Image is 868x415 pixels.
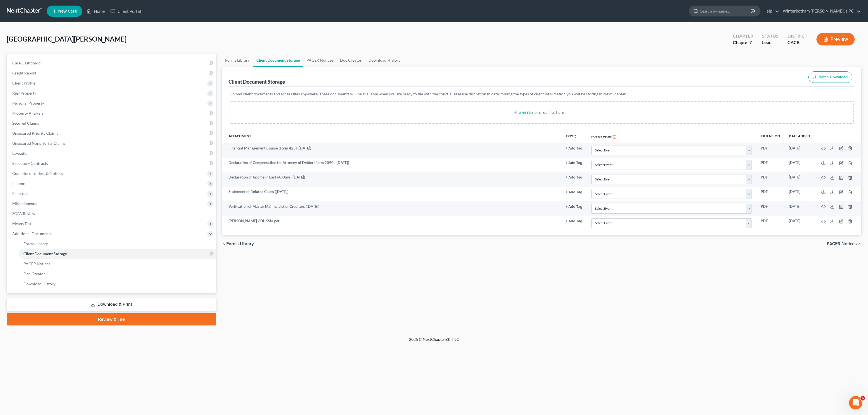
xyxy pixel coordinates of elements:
[566,205,582,209] button: + Add Tag
[566,161,582,165] button: + Add Tag
[566,204,582,209] a: + Add Tag
[566,219,582,223] button: + Add Tag
[566,147,582,150] button: + Add Tag
[566,190,582,194] button: + Add Tag
[12,221,31,226] span: Means Test
[784,143,814,158] td: [DATE]
[756,172,784,187] td: PDF
[8,209,216,219] a: SOFA Review
[337,54,365,67] a: Doc Creator
[566,175,582,180] a: + Add Tag
[8,148,216,158] a: Lawsuits
[787,39,808,46] div: CACB
[23,271,45,276] span: Doc Creator
[587,130,756,143] th: Event Code
[756,158,784,172] td: PDF
[12,101,44,105] span: Personal Property
[566,134,577,138] button: TYPEunfold_more
[12,111,43,115] span: Property Analysis
[784,216,814,230] td: [DATE]
[19,269,216,279] a: Doc Creator
[84,6,108,16] a: Home
[365,54,404,67] a: Download History
[12,161,48,166] span: Executory Contracts
[808,71,852,83] button: Batch Download
[12,211,35,216] span: SOFA Review
[222,201,561,216] td: Verification of Master Mailing List of Creditors ([DATE])
[8,128,216,138] a: Unsecured Priority Claims
[275,337,593,347] div: 2025 © NextChapterBK, INC
[860,396,865,400] span: 6
[12,171,63,176] span: Codebtors Insiders & Notices
[816,33,855,45] button: Preview
[7,298,216,311] a: Download & Print
[780,6,861,16] a: Winterbotham [PERSON_NAME], a PC
[8,118,216,128] a: Secured Claims
[19,239,216,249] a: Forms Library
[8,158,216,168] a: Executory Contracts
[12,151,27,156] span: Lawsuits
[761,6,779,16] a: Help
[857,242,861,246] i: chevron_right
[7,35,127,43] span: [GEOGRAPHIC_DATA][PERSON_NAME]
[12,181,25,186] span: Income
[230,91,854,97] p: Upload client documents and access files anywhere. These documents will be available when you are...
[534,110,564,115] div: or drop files here
[756,201,784,216] td: PDF
[784,187,814,201] td: [DATE]
[228,78,285,85] div: Client Document Storage
[566,176,582,179] button: + Add Tag
[787,33,808,39] div: District
[827,242,857,246] span: PACER Notices
[12,81,35,85] span: Client Profile
[749,40,752,45] span: 7
[12,141,65,146] span: Unsecured Nonpriority Claims
[303,54,337,67] a: PACER Notices
[8,138,216,148] a: Unsecured Nonpriority Claims
[8,108,216,118] a: Property Analysis
[756,187,784,201] td: PDF
[849,396,862,409] iframe: Intercom live chat
[756,130,784,143] th: Extension
[8,58,216,68] a: Case Dashboard
[12,121,39,126] span: Secured Claims
[756,216,784,230] td: PDF
[819,75,848,79] span: Batch Download
[226,242,254,246] span: Forms Library
[566,218,582,224] a: + Add Tag
[827,242,861,246] button: PACER Notices chevron_right
[7,313,216,325] a: Review & File
[566,189,582,194] a: + Add Tag
[222,54,253,67] a: Forms Library
[784,130,814,143] th: Date added
[12,61,41,65] span: Case Dashboard
[762,39,779,46] div: Lead
[733,39,753,46] div: Chapter
[784,158,814,172] td: [DATE]
[762,33,779,39] div: Status
[23,251,67,256] span: Client Document Storage
[222,172,561,187] td: Declaration of Income in Last 60 Days ([DATE])
[222,130,561,143] th: Attachment
[12,131,58,136] span: Unsecured Priority Claims
[566,160,582,165] a: + Add Tag
[222,216,561,230] td: [PERSON_NAME] CDL-SSN-pdf
[19,279,216,289] a: Download History
[222,143,561,158] td: Financial Management Course (Form 423) ([DATE])
[12,201,37,206] span: Miscellaneous
[12,71,36,75] span: Credit Report
[19,249,216,259] a: Client Document Storage
[12,91,36,95] span: Real Property
[222,242,226,246] i: chevron_left
[8,68,216,78] a: Credit Report
[12,231,52,236] span: Additional Documents
[733,33,753,39] div: Chapter
[700,6,751,16] input: Search by name...
[784,201,814,216] td: [DATE]
[23,261,50,266] span: PACER Notices
[222,187,561,201] td: Statement of Related Cases ([DATE])
[108,6,144,16] a: Client Portal
[574,135,577,138] i: unfold_more
[253,54,303,67] a: Client Document Storage
[58,9,77,13] span: New Case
